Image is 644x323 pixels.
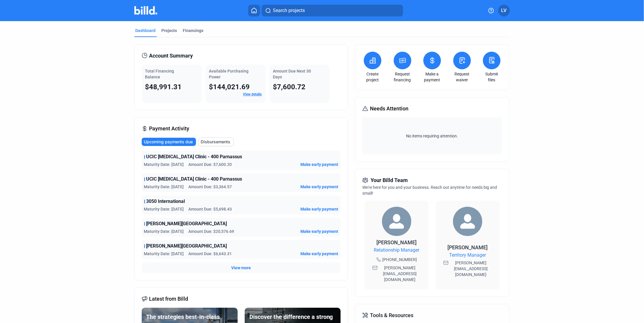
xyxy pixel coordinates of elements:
[362,185,497,196] span: We're here for you and your business. Reach out anytime for needs big and small!
[189,206,232,212] span: Amount Due: $5,698.43
[382,207,411,236] img: Relationship Manager
[162,28,177,33] div: Projects
[144,161,184,167] span: Maturity Date: [DATE]
[422,71,442,83] a: Make a payment
[379,265,421,282] span: [PERSON_NAME][EMAIL_ADDRESS][DOMAIN_NAME]
[243,92,262,96] a: View details
[370,311,413,319] span: Tools & Resources
[146,198,185,205] span: 3050 International
[146,153,242,160] span: UCIC [MEDICAL_DATA] Clinic - 400 Parnassus
[273,83,306,91] span: $7,600.72
[146,243,227,250] span: [PERSON_NAME][GEOGRAPHIC_DATA]
[145,69,174,79] span: Total Financing Balance
[453,207,482,236] img: Territory Manager
[144,228,184,234] span: Maturity Date: [DATE]
[144,251,184,257] span: Maturity Date: [DATE]
[142,138,196,146] button: Upcoming payments due
[209,69,249,79] span: Available Purchasing Power
[144,184,184,190] span: Maturity Date: [DATE]
[146,176,242,183] span: UCIC [MEDICAL_DATA] Clinic - 400 Parnassus
[145,83,182,91] span: $48,991.31
[481,71,502,83] a: Submit files
[448,244,488,250] span: [PERSON_NAME]
[365,133,500,139] span: No items requiring attention.
[149,295,188,303] span: Latest from Billd
[452,71,472,83] a: Request waiver
[189,184,232,190] span: Amount Due: $3,364.57
[450,260,492,277] span: [PERSON_NAME][EMAIL_ADDRESS][DOMAIN_NAME]
[144,206,184,212] span: Maturity Date: [DATE]
[371,176,408,184] span: Your Billd Team
[189,251,232,257] span: Amount Due: $6,643.31
[362,71,383,83] a: Create project
[501,7,507,14] span: LV
[146,220,227,227] span: [PERSON_NAME][GEOGRAPHIC_DATA]
[382,257,417,263] span: [PHONE_NUMBER]
[300,228,338,234] button: Make early payment
[149,125,190,133] span: Payment Activity
[149,52,193,60] span: Account Summary
[209,83,250,91] span: $144,021.69
[273,69,311,79] span: Amount Due Next 30 Days
[449,252,486,259] span: Territory Manager
[231,265,251,271] button: View more
[374,247,420,254] span: Relationship Manager
[183,28,204,33] div: Financings
[300,184,338,190] button: Make early payment
[370,105,408,113] span: Needs Attention
[273,7,305,14] span: Search projects
[136,28,156,33] div: Dashboard
[201,139,231,145] span: Disbursements
[300,251,338,257] button: Make early payment
[189,228,234,234] span: Amount Due: $20,576.69
[377,239,417,245] span: [PERSON_NAME]
[189,161,232,167] span: Amount Due: $7,600.20
[498,5,510,16] button: LV
[300,206,338,212] button: Make early payment
[262,5,403,16] button: Search projects
[392,71,413,83] a: Request financing
[134,6,158,15] img: Billd Company Logo
[144,139,193,145] span: Upcoming payments due
[198,137,234,146] button: Disbursements
[300,161,338,167] button: Make early payment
